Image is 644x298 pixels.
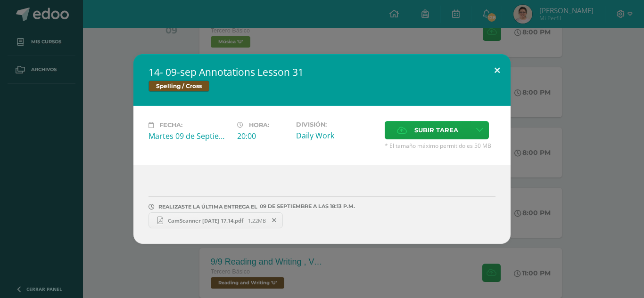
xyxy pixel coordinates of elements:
[149,131,230,141] div: Martes 09 de Septiembre
[296,121,377,128] label: División:
[249,121,269,129] span: Hora:
[237,131,289,141] div: 20:00
[296,130,377,141] div: Daily Work
[163,217,248,224] span: CamScanner [DATE] 17.14.pdf
[257,206,355,207] span: 09 DE septiembre A LAS 18:13 P.M.
[414,121,458,139] span: Subir tarea
[266,215,282,226] span: Remover entrega
[159,121,182,129] span: Fecha:
[149,81,209,92] span: Spelling / Cross
[385,142,495,150] span: * El tamaño máximo permitido es 50 MB
[149,212,283,228] a: CamScanner [DATE] 17.14.pdf 1.22MB
[158,203,257,210] span: REALIZASTE LA ÚLTIMA ENTREGA EL
[248,217,266,224] span: 1.22MB
[484,54,511,86] button: Close (Esc)
[149,65,495,79] h2: 14- 09-sep Annotations Lesson 31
